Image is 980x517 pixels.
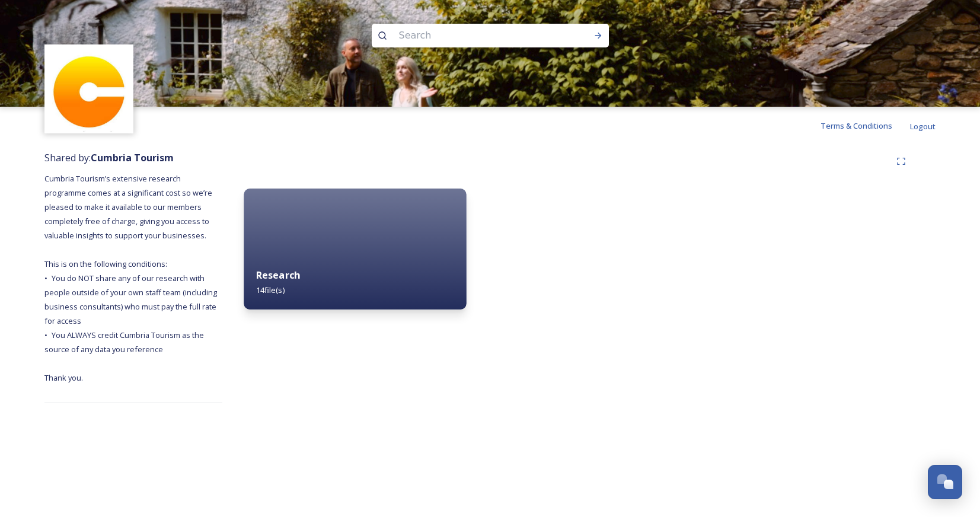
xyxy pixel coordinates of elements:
[91,151,174,164] strong: Cumbria Tourism
[821,120,892,131] span: Terms & Conditions
[44,173,219,383] span: Cumbria Tourism’s extensive research programme comes at a significant cost so we’re pleased to ma...
[44,151,174,164] span: Shared by:
[256,285,285,295] span: 14 file(s)
[256,269,300,282] strong: Research
[46,46,132,132] img: images.jpg
[928,465,962,499] button: Open Chat
[393,23,556,49] input: Search
[910,121,936,132] span: Logout
[821,119,910,133] a: Terms & Conditions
